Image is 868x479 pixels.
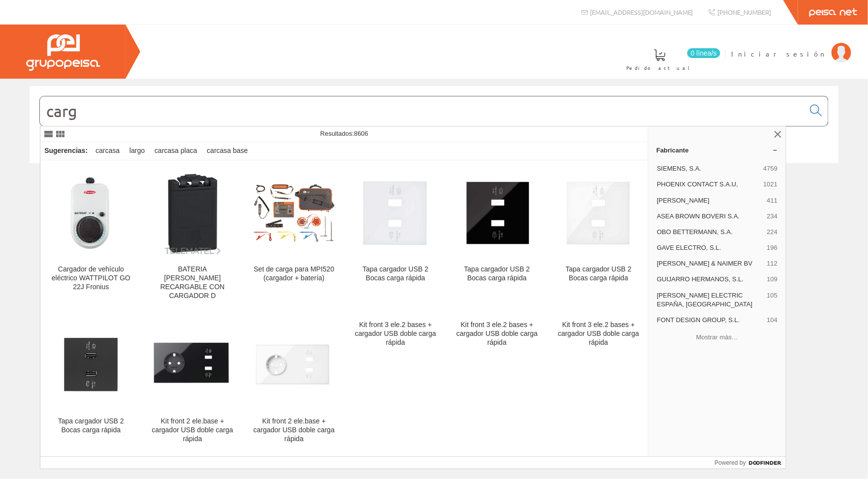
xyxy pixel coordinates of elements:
[142,161,243,312] a: BATERIA Li-Ion RECARGABLE CON CARGADOR D BATERIA [PERSON_NAME] RECARGABLE CON CARGADOR D
[48,417,133,435] div: Tapa cargador USB 2 Bocas carga rápida
[657,212,763,221] span: ASEA BROWN BOVERI S.A.
[548,313,649,455] a: Kit front 3 ele.2 bases + cargador USB doble carga rápida
[657,275,763,284] span: GUIJARRO HERMANOS, S.L.
[142,313,243,455] a: Kit front 2 ele.base + cargador USB doble carga rápida Kit front 2 ele.base + cargador USB doble ...
[657,228,763,237] span: OBO BETTERMANN, S.A.
[767,212,778,221] span: 234
[50,169,132,257] img: Cargador de vehículo eléctrico WATTPILOT GO 22J Fronius
[715,458,746,467] span: Powered by
[26,34,100,71] img: Grupo Peisa
[203,142,252,160] div: carcasa base
[244,161,345,312] a: Set de carga para MPI520 (cargador + batería) Set de carga para MPI520 (cargador + batería)
[252,343,337,387] img: Kit front 2 ele.base + cargador USB doble carga rápida
[715,457,786,469] a: Powered by
[767,275,778,284] span: 109
[657,291,763,309] span: [PERSON_NAME] ELECTRIC ESPAÑA, [GEOGRAPHIC_DATA]
[763,164,777,173] span: 4759
[657,316,763,325] span: FONT DESIGN GROUP, S.L.
[252,265,337,283] div: Set de carga para MPI520 (cargador + batería)
[320,130,368,137] span: Resultados:
[590,8,693,16] span: [EMAIL_ADDRESS][DOMAIN_NAME]
[345,313,446,455] a: Kit front 3 ele.2 bases + cargador USB doble carga rápida
[40,313,141,455] a: Tapa cargador USB 2 Bocas carga rápida Tapa cargador USB 2 Bocas carga rápida
[126,142,149,160] div: largo
[150,171,235,256] img: BATERIA Li-Ion RECARGABLE CON CARGADOR D
[454,171,540,256] img: Tapa cargador USB 2 Bocas carga rápida
[767,228,778,237] span: 224
[252,417,337,444] div: Kit front 2 ele.base + cargador USB doble carga rápida
[731,41,851,50] a: Iniciar sesión
[353,321,438,347] div: Kit front 3 ele.2 bases + cargador USB doble carga rápida
[556,321,641,347] div: Kit front 3 ele.2 bases + cargador USB doble carga rápida
[657,164,759,173] span: SIEMENS, S.A.
[767,196,778,205] span: 411
[626,63,693,73] span: Pedido actual
[353,171,438,256] img: Tapa cargador USB 2 Bocas carga rápida
[48,322,133,407] img: Tapa cargador USB 2 Bocas carga rápida
[40,144,90,158] div: Sugerencias:
[353,265,438,283] div: Tapa cargador USB 2 Bocas carga rápida
[717,8,771,16] span: [PHONE_NUMBER]
[767,259,778,268] span: 112
[652,329,782,345] button: Mostrar más…
[454,265,540,283] div: Tapa cargador USB 2 Bocas carga rápida
[48,265,133,292] div: Cargador de vehículo eléctrico WATTPILOT GO 22J Fronius
[767,243,778,252] span: 196
[556,265,641,283] div: Tapa cargador USB 2 Bocas carga rápida
[767,291,778,309] span: 105
[244,313,345,455] a: Kit front 2 ele.base + cargador USB doble carga rápida Kit front 2 ele.base + cargador USB doble ...
[150,340,235,389] img: Kit front 2 ele.base + cargador USB doble carga rápida
[763,180,777,189] span: 1021
[556,171,641,256] img: Tapa cargador USB 2 Bocas carga rápida
[92,142,124,160] div: carcasa
[767,316,778,325] span: 104
[447,161,547,312] a: Tapa cargador USB 2 Bocas carga rápida Tapa cargador USB 2 Bocas carga rápida
[454,321,540,347] div: Kit front 3 ele.2 bases + cargador USB doble carga rápida
[548,161,649,312] a: Tapa cargador USB 2 Bocas carga rápida Tapa cargador USB 2 Bocas carga rápida
[731,49,827,59] span: Iniciar sesión
[150,265,235,300] div: BATERIA [PERSON_NAME] RECARGABLE CON CARGADOR D
[657,180,759,189] span: PHOENIX CONTACT S.A.U,
[150,417,235,444] div: Kit front 2 ele.base + cargador USB doble carga rápida
[687,48,720,58] span: 0 línea/s
[252,180,337,247] img: Set de carga para MPI520 (cargador + batería)
[30,176,838,184] div: © Grupo Peisa
[40,161,141,312] a: Cargador de vehículo eléctrico WATTPILOT GO 22J Fronius Cargador de vehículo eléctrico WATTPILOT ...
[447,313,547,455] a: Kit front 3 ele.2 bases + cargador USB doble carga rápida
[354,130,368,137] span: 8606
[657,196,763,205] span: [PERSON_NAME]
[345,161,446,312] a: Tapa cargador USB 2 Bocas carga rápida Tapa cargador USB 2 Bocas carga rápida
[40,96,804,126] input: Buscar...
[151,142,201,160] div: carcasa placa
[657,259,763,268] span: [PERSON_NAME] & NAIMER BV
[648,142,786,158] a: Fabricante
[657,243,763,252] span: GAVE ELECTRO, S.L.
